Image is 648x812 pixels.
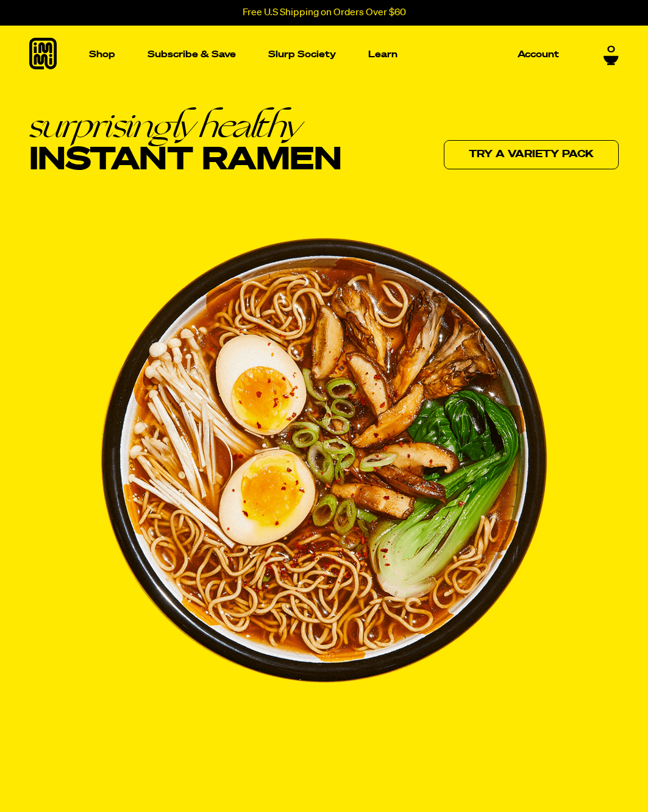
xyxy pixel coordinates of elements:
[603,44,619,65] a: 0
[29,108,341,177] h1: Instant Ramen
[89,50,115,59] p: Shop
[243,7,406,18] p: Free U.S Shipping on Orders Over $60
[607,44,615,55] span: 0
[268,50,336,59] p: Slurp Society
[518,50,559,59] p: Account
[84,26,564,83] nav: Main navigation
[363,26,402,83] a: Learn
[101,238,547,683] img: Ramen bowl
[143,45,241,64] a: Subscribe & Save
[263,45,341,64] a: Slurp Society
[513,45,564,64] a: Account
[84,26,120,83] a: Shop
[29,108,341,143] em: surprisingly healthy
[444,140,619,169] a: Try a variety pack
[148,50,236,59] p: Subscribe & Save
[368,50,397,59] p: Learn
